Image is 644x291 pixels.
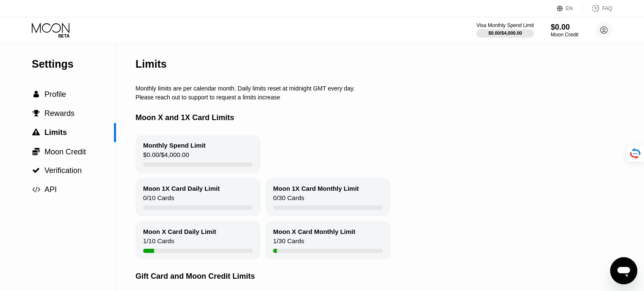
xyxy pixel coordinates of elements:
div: $0.00 / $4,000.00 [488,30,522,36]
div: EN [557,4,583,13]
div: FAQ [583,4,612,13]
div:  [32,129,40,136]
div: Moon 1X Card Monthly Limit [273,185,359,192]
span: Moon Credit [44,148,86,156]
div: Visa Monthly Spend Limit$0.00/$4,000.00 [476,22,533,38]
span:  [33,110,40,117]
div: Moon X Card Monthly Limit [273,228,355,235]
div:  [32,167,40,174]
div: $0.00 / $4,000.00 [143,151,189,162]
div: Settings [32,58,116,70]
div: Moon 1X Card Daily Limit [143,185,220,192]
div:  [32,91,40,98]
span:  [32,186,40,193]
span:  [32,129,40,136]
div: $0.00Moon Credit [551,23,578,38]
span: API [44,185,57,194]
span: Limits [44,128,67,137]
div: 0 / 10 Cards [143,194,174,206]
div: FAQ [602,5,612,11]
span:  [32,167,40,174]
div: 1 / 30 Cards [273,237,304,249]
span: Rewards [44,109,75,118]
iframe: Dugme za pokretanje prozora za razmenu poruka [610,257,637,284]
div:  [32,186,40,193]
span: Verification [44,166,82,175]
div: Moon Credit [551,32,578,38]
span: Profile [44,90,66,99]
span:  [32,147,40,156]
div: Monthly Spend Limit [143,142,206,149]
div: 0 / 30 Cards [273,194,304,206]
div: Moon X Card Daily Limit [143,228,216,235]
div: $0.00 [551,23,578,32]
div: 1 / 10 Cards [143,237,174,249]
div:  [32,147,40,156]
span:  [33,91,39,98]
div:  [32,110,40,117]
div: Limits [135,58,167,70]
div: Visa Monthly Spend Limit [476,22,533,28]
div: EN [566,5,573,11]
